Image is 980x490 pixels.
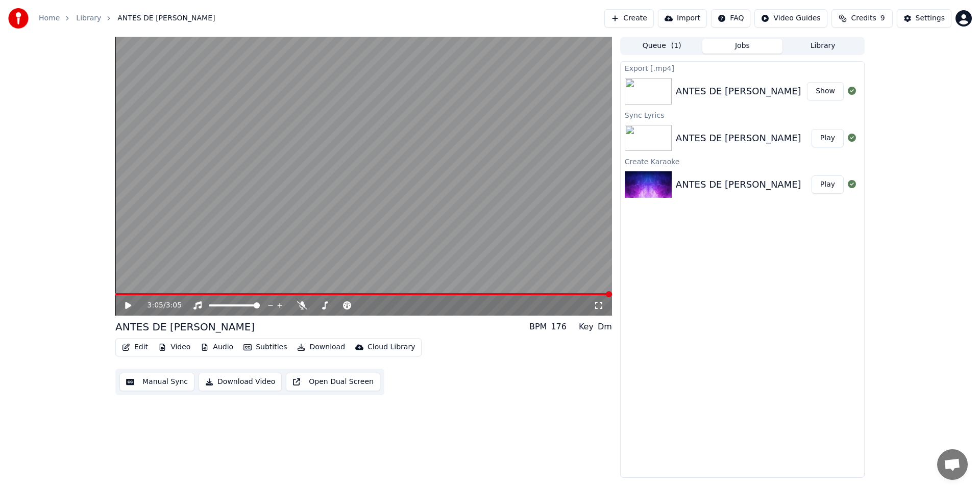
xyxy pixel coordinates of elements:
[676,177,801,192] div: ANTES DE [PERSON_NAME]
[551,321,567,333] div: 176
[621,155,864,167] div: Create Karaoke
[812,129,844,147] button: Play
[76,13,101,23] a: Library
[286,373,380,391] button: Open Dual Screen
[916,13,945,23] div: Settings
[154,340,194,354] button: Video
[897,9,951,28] button: Settings
[754,9,827,28] button: Video Guides
[598,321,612,333] div: Dm
[937,449,968,480] a: Open chat
[622,39,702,54] button: Queue
[118,340,152,354] button: Edit
[148,300,172,311] div: /
[711,9,750,28] button: FAQ
[621,109,864,121] div: Sync Lyrics
[676,84,801,98] div: ANTES DE [PERSON_NAME]
[367,342,415,352] div: Cloud Library
[117,13,215,23] span: ANTES DE [PERSON_NAME]
[199,373,282,391] button: Download Video
[880,13,885,23] span: 9
[529,321,547,333] div: BPM
[621,62,864,74] div: Export [.mp4]
[166,300,182,311] span: 3:05
[702,39,783,54] button: Jobs
[782,39,863,54] button: Library
[579,321,594,333] div: Key
[812,175,844,194] button: Play
[39,13,215,23] nav: breadcrumb
[119,373,194,391] button: Manual Sync
[676,131,801,145] div: ANTES DE [PERSON_NAME]
[115,320,255,334] div: ANTES DE [PERSON_NAME]
[239,340,291,354] button: Subtitles
[197,340,237,354] button: Audio
[831,9,893,28] button: Credits9
[39,13,60,23] a: Home
[658,9,707,28] button: Import
[293,340,349,354] button: Download
[807,82,844,100] button: Show
[8,8,29,29] img: youka
[604,9,654,28] button: Create
[671,41,681,51] span: ( 1 )
[851,13,876,23] span: Credits
[148,300,163,311] span: 3:05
